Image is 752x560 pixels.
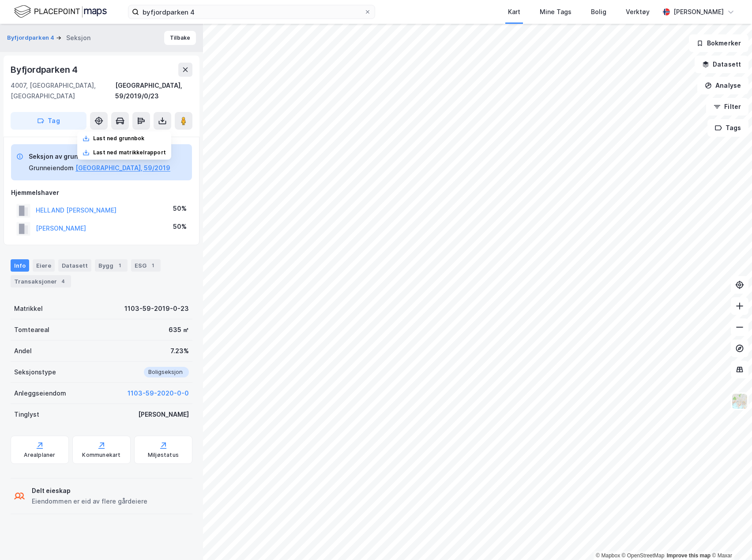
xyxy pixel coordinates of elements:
div: Bolig [591,7,606,17]
div: Kart [508,7,520,17]
div: 50% [173,221,187,232]
img: Z [731,393,748,410]
div: Grunneiendom [29,163,74,173]
button: Bokmerker [689,34,748,52]
button: [GEOGRAPHIC_DATA], 59/2019 [75,163,170,173]
div: 1 [148,261,157,270]
div: Tinglyst [14,409,39,420]
div: 50% [173,203,187,214]
button: Tags [707,119,748,137]
div: 1103-59-2019-0-23 [124,303,189,314]
div: Andel [14,346,32,356]
div: Eiere [33,259,55,272]
div: Last ned matrikkelrapport [93,149,166,156]
div: 7.23% [170,346,189,356]
div: 635 ㎡ [169,325,189,335]
div: Mine Tags [540,7,572,17]
div: 1 [115,261,124,270]
div: ESG [131,259,161,272]
div: Datasett [58,259,91,272]
iframe: Chat Widget [708,518,752,560]
div: Byfjordparken 4 [11,63,79,77]
button: Tilbake [164,31,196,45]
div: Tomteareal [14,325,49,335]
div: Last ned grunnbok [93,135,144,142]
div: Transaksjoner [11,275,71,287]
div: Matrikkel [14,303,43,314]
div: 4007, [GEOGRAPHIC_DATA], [GEOGRAPHIC_DATA] [11,80,115,101]
div: Miljøstatus [148,452,179,459]
button: Byfjordparken 4 [7,34,56,42]
div: [PERSON_NAME] [138,409,189,420]
div: [PERSON_NAME] [673,7,724,17]
div: Delt eieskap [32,485,147,496]
div: Eiendommen er eid av flere gårdeiere [32,496,147,507]
div: Bygg [95,259,128,272]
div: Arealplaner [24,452,55,459]
input: Søk på adresse, matrikkel, gårdeiere, leietakere eller personer [139,5,364,19]
div: Hjemmelshaver [11,187,192,198]
a: OpenStreetMap [622,553,665,559]
div: Anleggseiendom [14,388,66,399]
div: Kommunekart [82,452,120,459]
div: Seksjon [66,33,90,43]
button: Filter [706,98,748,116]
div: Verktøy [626,7,650,17]
a: Mapbox [596,553,620,559]
img: logo.f888ab2527a4732fd821a326f86c7f29.svg [14,4,107,19]
div: Seksjonstype [14,367,56,377]
button: Datasett [695,56,748,73]
button: Analyse [697,77,748,94]
div: 4 [59,277,68,286]
button: 1103-59-2020-0-0 [128,388,189,399]
div: [GEOGRAPHIC_DATA], 59/2019/0/23 [115,80,192,101]
div: Kontrollprogram for chat [708,518,752,560]
button: Tag [11,112,86,130]
a: Improve this map [667,553,711,559]
div: Info [11,259,29,272]
div: Seksjon av grunneiendom [29,151,170,162]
